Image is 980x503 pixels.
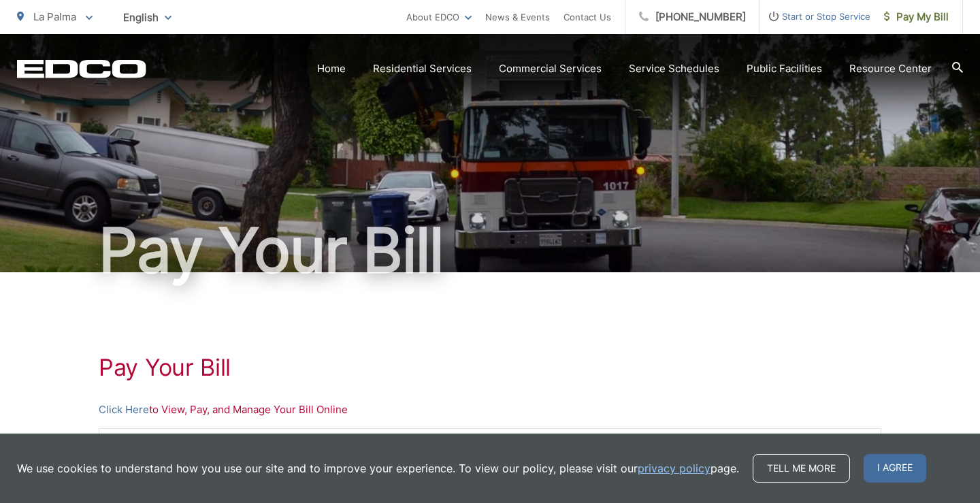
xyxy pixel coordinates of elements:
a: Click Here [99,402,149,418]
h1: Pay Your Bill [17,216,963,285]
a: privacy policy [638,460,710,476]
a: Commercial Services [499,61,602,77]
p: We use cookies to understand how you use our site and to improve your experience. To view our pol... [17,460,739,476]
a: Tell me more [753,454,850,483]
a: Service Schedules [629,61,719,77]
a: EDCD logo. Return to the homepage. [17,59,146,78]
p: to View, Pay, and Manage Your Bill Online [99,402,881,418]
a: Public Facilities [747,61,822,77]
span: English [113,5,182,29]
a: About EDCO [406,9,472,25]
span: Pay My Bill [884,9,949,25]
a: Resource Center [849,61,932,77]
span: I agree [864,454,926,483]
a: Home [317,61,346,77]
span: La Palma [33,10,76,23]
h1: Pay Your Bill [99,354,881,381]
a: News & Events [485,9,550,25]
a: Contact Us [563,9,611,25]
a: Residential Services [373,61,472,77]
